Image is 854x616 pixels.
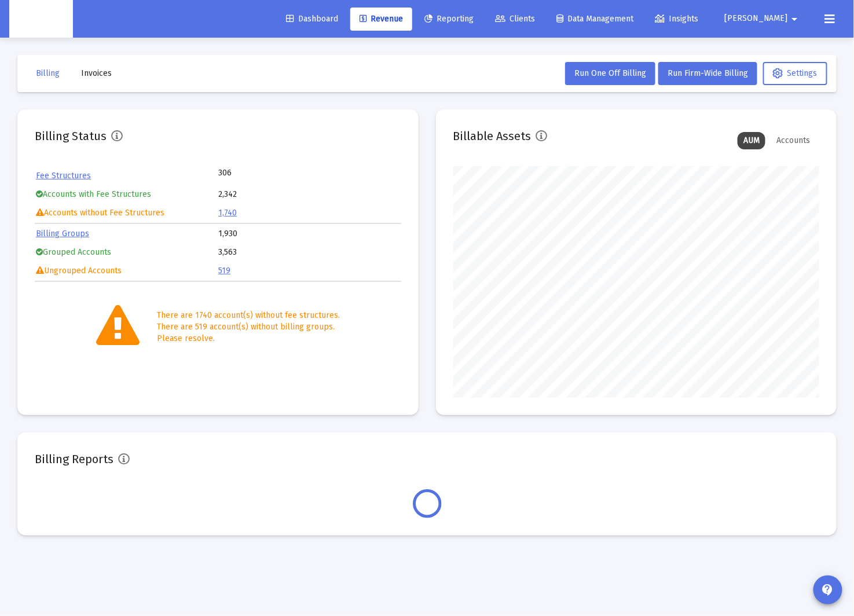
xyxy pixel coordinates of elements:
span: Billing [36,68,60,78]
div: AUM [738,132,765,149]
button: [PERSON_NAME] [710,7,816,30]
span: Invoices [81,68,112,78]
a: Revenue [350,8,412,31]
h2: Billing Reports [35,450,113,468]
div: Please resolve. [157,333,340,344]
span: Run Firm-Wide Billing [668,68,748,78]
span: Revenue [360,14,403,24]
td: Grouped Accounts [36,244,217,261]
button: Run One Off Billing [565,62,655,85]
h2: Billable Assets [453,127,532,145]
td: 3,563 [218,244,399,261]
td: 1,930 [218,225,399,243]
a: Billing Groups [36,229,89,239]
span: Clients [495,14,535,24]
div: There are 1740 account(s) without fee structures. [157,310,340,321]
span: Run One Off Billing [574,68,646,78]
td: 2,342 [218,186,399,203]
td: 306 [218,167,309,179]
td: Accounts without Fee Structures [36,204,217,222]
span: Reporting [424,14,474,24]
button: Billing [27,62,69,85]
td: Ungrouped Accounts [36,262,217,280]
span: Dashboard [286,14,338,24]
div: Accounts [771,132,816,149]
a: 519 [218,266,230,276]
a: Insights [646,8,708,31]
button: Settings [763,62,827,85]
button: Run Firm-Wide Billing [658,62,757,85]
span: Insights [655,14,698,24]
div: There are 519 account(s) without billing groups. [157,321,340,333]
td: Accounts with Fee Structures [36,186,217,203]
mat-icon: contact_support [821,583,835,597]
img: Dashboard [18,8,64,31]
h2: Billing Status [35,127,107,145]
a: Dashboard [277,8,347,31]
span: Data Management [556,14,633,24]
a: Reporting [415,8,483,31]
a: 1,740 [218,208,237,218]
a: Clients [486,8,544,31]
button: Invoices [72,62,121,85]
span: Settings [773,68,818,78]
a: Data Management [547,8,643,31]
a: Fee Structures [36,171,91,181]
mat-icon: arrow_drop_down [788,8,802,31]
span: [PERSON_NAME] [724,14,788,24]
